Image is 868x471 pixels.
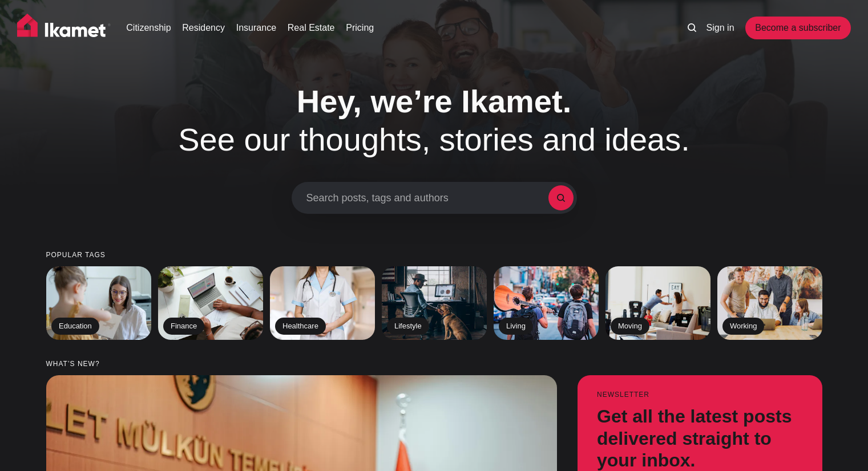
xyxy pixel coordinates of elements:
a: Pricing [346,21,374,35]
span: Hey, we’re Ikamet. [297,83,571,119]
h3: Get all the latest posts delivered straight to your inbox. [597,405,803,471]
a: Living [494,266,599,340]
h2: Education [51,318,99,335]
a: Residency [182,21,225,35]
h2: Living [499,318,533,335]
span: Search posts, tags and authors [306,192,548,205]
h2: Finance [163,318,204,335]
h1: See our thoughts, stories and ideas. [143,82,725,159]
h2: Moving [611,318,649,335]
small: Popular tags [46,251,822,259]
a: Citizenship [126,21,171,35]
a: Lifestyle [382,266,487,340]
h2: Healthcare [275,318,326,335]
a: Education [46,266,151,340]
small: Newsletter [597,391,803,399]
a: Moving [605,266,710,340]
a: Insurance [236,21,276,35]
h2: Lifestyle [387,318,429,335]
h2: Working [722,318,764,335]
a: Become a subscriber [745,17,850,39]
a: Real Estate [288,21,335,35]
img: Ikamet home [17,14,111,42]
small: What’s new? [46,360,822,368]
a: Healthcare [270,266,375,340]
a: Sign in [706,21,734,35]
a: Finance [158,266,263,340]
a: Working [717,266,822,340]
